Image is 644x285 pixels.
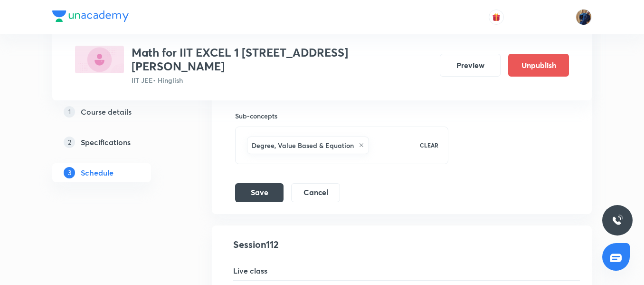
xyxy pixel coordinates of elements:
[252,140,354,150] h6: Degree, Value Based & Equation
[420,141,438,149] p: CLEAR
[576,9,592,25] img: Sudipto roy
[64,106,75,118] p: 1
[81,167,114,178] h5: Schedule
[75,46,124,73] img: 3AC5349F-4962-4093-B4A4-39F78E2F4F85_plus.png
[52,10,129,22] img: Company Logo
[52,102,181,121] a: 1Course details
[52,133,181,152] a: 2Specifications
[235,111,448,121] h6: Sub-concepts
[612,215,623,226] img: ttu
[233,237,580,252] h4: Session 112
[132,46,432,73] h3: Math for IIT EXCEL 1 [STREET_ADDRESS][PERSON_NAME]
[81,137,131,148] h5: Specifications
[508,54,569,77] button: Unpublish
[233,265,580,276] h5: Live class
[489,10,504,25] button: avatar
[64,137,75,148] p: 2
[291,183,340,202] button: Cancel
[492,13,501,21] img: avatar
[132,75,432,85] p: IIT JEE • Hinglish
[235,183,284,202] button: Save
[64,167,75,178] p: 3
[52,10,129,24] a: Company Logo
[440,54,501,77] button: Preview
[81,106,132,118] h5: Course details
